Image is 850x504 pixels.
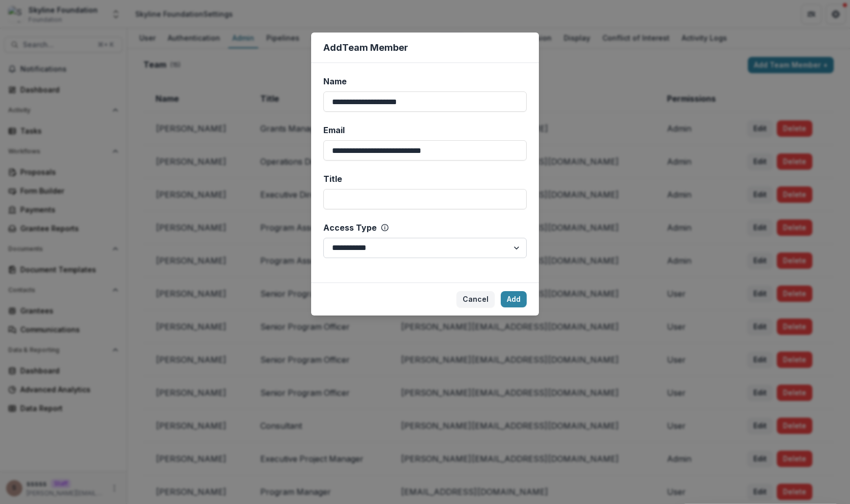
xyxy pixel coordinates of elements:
button: Cancel [457,291,495,307]
span: Email [323,124,345,136]
span: Title [323,173,342,185]
header: Add Team Member [311,33,539,63]
button: Add [501,291,527,307]
span: Access Type [323,222,377,234]
span: Name [323,75,347,87]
